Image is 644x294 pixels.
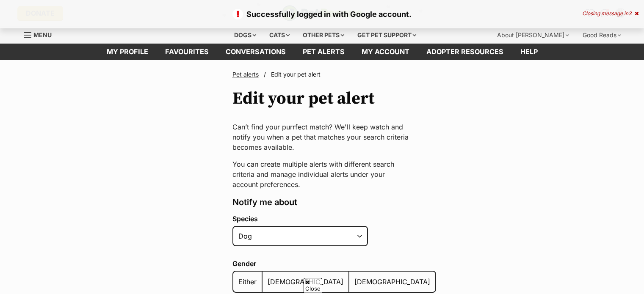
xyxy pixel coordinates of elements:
a: My account [353,44,418,60]
a: Pet alerts [294,44,353,60]
div: Get pet support [351,27,422,44]
nav: Breadcrumbs [232,70,412,79]
h1: Edit your pet alert [232,89,374,108]
div: Dogs [228,27,262,44]
a: Favourites [157,44,217,60]
div: About [PERSON_NAME] [491,27,575,44]
a: Help [512,44,546,60]
div: Good Reads [577,27,627,44]
span: Menu [33,31,52,38]
p: You can create multiple alerts with different search criteria and manage individual alerts under ... [232,159,412,190]
div: Other pets [297,27,350,44]
span: Edit your pet alert [271,71,321,78]
a: Pet alerts [232,71,259,78]
span: Close [304,278,322,293]
span: [DEMOGRAPHIC_DATA] [354,278,430,286]
p: Can’t find your purrfect match? We'll keep watch and notify you when a pet that matches your sear... [232,122,412,152]
label: Gender [232,260,436,267]
a: My profile [98,44,157,60]
span: Notify me about [232,197,297,207]
a: Adopter resources [418,44,512,60]
a: Menu [24,27,58,42]
label: Species [232,215,436,223]
span: / [264,70,266,79]
span: [DEMOGRAPHIC_DATA] [268,278,343,286]
a: conversations [217,44,294,60]
div: Cats [263,27,296,44]
span: Either [238,278,257,286]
